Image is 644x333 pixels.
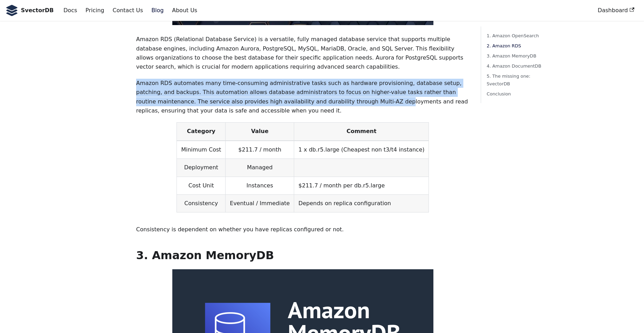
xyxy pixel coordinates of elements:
td: Consistency [177,195,226,212]
a: 3. Amazon MemoryDB [487,52,543,60]
a: 4. Amazon DocumentDB [487,62,543,70]
td: $211.7 / month [226,141,294,159]
th: Value [226,123,294,141]
a: SvectorDB LogoSvectorDB [6,5,54,16]
b: SvectorDB [21,6,54,15]
a: Docs [59,5,81,16]
a: 1. Amazon OpenSearch [487,32,543,39]
a: 5. The missing one: SvectorDB [487,72,543,87]
th: Category [177,123,226,141]
a: Dashboard [594,5,638,16]
td: Instances [226,177,294,194]
h2: 3. Amazon MemoryDB [136,248,470,262]
td: Depends on replica configuration [294,195,429,212]
p: Amazon RDS automates many time-consuming administrative tasks such as hardware provisioning, data... [136,79,470,116]
td: Eventual / Immediate [226,195,294,212]
th: Comment [294,123,429,141]
a: Pricing [81,5,109,16]
td: $211.7 / month per db.r5.large [294,177,429,194]
a: Conclusion [487,90,543,98]
td: Deployment [177,159,226,177]
a: Contact Us [108,5,147,16]
a: Blog [147,5,168,16]
a: About Us [168,5,201,16]
a: 2. Amazon RDS [487,42,543,49]
td: 1 x db.r5.large (Cheapest non t3/t4 instance) [294,141,429,159]
td: Managed [226,159,294,177]
img: SvectorDB Logo [6,5,18,16]
p: Consistency is dependent on whether you have replicas configured or not. [136,225,470,234]
p: Amazon RDS (Relational Database Service) is a versatile, fully managed database service that supp... [136,35,470,72]
td: Minimum Cost [177,141,226,159]
td: Cost Unit [177,177,226,194]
